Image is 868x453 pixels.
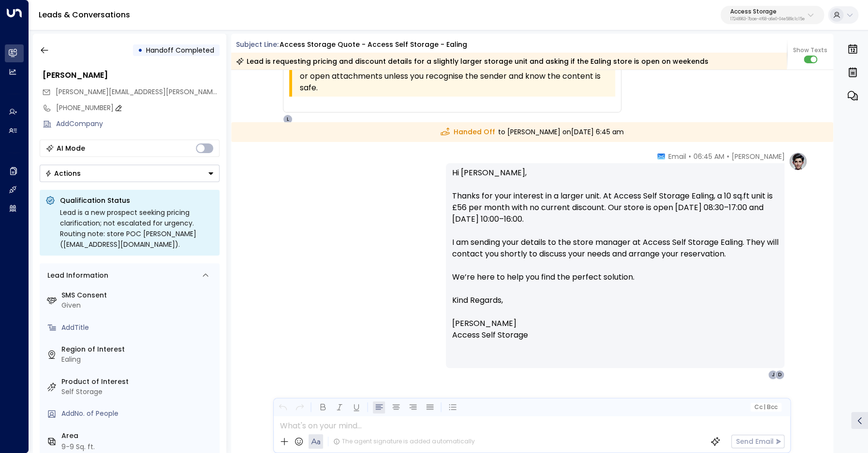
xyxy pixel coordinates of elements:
[452,318,516,329] span: [PERSON_NAME]
[60,207,214,250] div: Lead is a new prospect seeking pricing clarification; not escalated for urgency. Routing note: st...
[283,114,293,124] div: L
[57,143,85,153] div: AI Mode
[693,152,724,161] span: 06:45 AM
[61,442,95,452] div: 9-9 Sq. ft.
[61,300,216,311] div: Given
[40,165,220,182] button: Actions
[236,40,279,49] span: Subject Line:
[61,409,216,419] div: AddNo. of People
[56,87,274,97] span: [PERSON_NAME][EMAIL_ADDRESS][PERSON_NAME][DOMAIN_NAME]
[452,329,528,341] span: Access Self Storage
[56,87,220,97] span: john.pannell+ealing@gmail.com
[61,354,216,365] div: Ealing
[764,404,765,411] span: |
[61,387,216,397] div: Self Storage
[44,270,108,281] div: Lead Information
[277,401,289,413] button: Undo
[721,6,824,24] button: Access Storage17248963-7bae-4f68-a6e0-04e589c1c15e
[300,59,613,94] div: This email originated from outside of the organisation. Do not click links or open attachments un...
[61,431,216,441] label: Area
[668,152,686,161] span: Email
[452,295,502,306] span: Kind Regards,
[754,404,778,411] span: Cc Bcc
[730,9,805,14] p: Access Storage
[750,403,781,412] button: Cc|Bcc
[236,57,708,66] div: Lead is requesting pricing and discount details for a slightly larger storage unit and asking if ...
[730,17,805,21] p: 17248963-7bae-4f68-a6e0-04e589c1c15e
[333,437,474,446] div: The agent signature is added automatically
[726,152,729,161] span: •
[40,165,220,182] div: Button group with a nested menu
[60,196,214,205] p: Qualification Status
[43,70,220,81] div: [PERSON_NAME]
[788,152,808,171] img: profile-logo.png
[39,9,130,20] a: Leads & Conversations
[138,42,143,59] div: •
[231,122,834,142] div: to [PERSON_NAME] on [DATE] 6:45 am
[294,401,306,413] button: Redo
[61,323,216,333] div: AddTitle
[45,169,81,178] div: Actions
[56,119,220,129] div: AddCompany
[452,167,779,295] p: Hi [PERSON_NAME], Thanks for your interest in a larger unit. At Access Self Storage Ealing, a 10 ...
[768,370,778,380] div: J
[280,40,467,50] div: Access Storage Quote - Access Self Storage - Ealing
[61,377,216,387] label: Product of Interest
[793,46,827,55] span: Show Texts
[61,344,216,354] label: Region of Interest
[775,370,784,380] div: D
[688,152,691,161] span: •
[56,103,220,113] div: [PHONE_NUMBER]
[146,45,214,55] span: Handoff Completed
[441,127,495,137] span: Handed Off
[731,152,784,161] span: [PERSON_NAME]
[61,290,216,300] label: SMS Consent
